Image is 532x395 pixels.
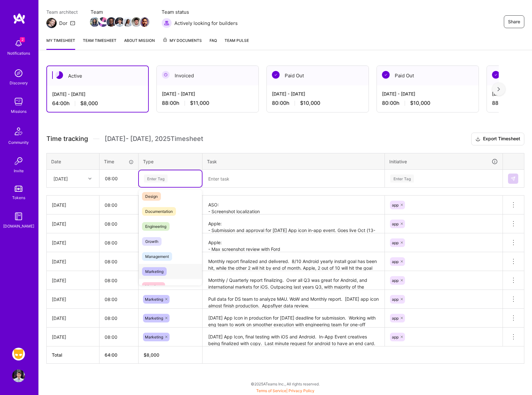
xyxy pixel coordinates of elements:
[52,334,94,340] div: [DATE]
[11,369,27,382] a: User Avatar
[162,71,170,79] img: Invoiced
[105,135,203,143] span: [DATE] - [DATE] , 2025 Timesheet
[52,296,94,303] div: [DATE]
[99,234,138,251] input: HH:MM
[115,17,124,27] img: Team Member Avatar
[162,100,253,106] div: 88:00 h
[145,297,163,302] span: Marketing
[12,155,25,167] img: Invite
[98,17,108,27] img: Team Member Avatar
[12,95,25,108] img: teamwork
[144,174,168,183] div: Enter Tag
[132,17,140,27] a: Team Member Avatar
[392,203,399,207] span: app
[99,197,138,213] input: HH:MM
[52,277,94,284] div: [DATE]
[497,87,500,91] img: right
[99,291,138,308] input: HH:MM
[471,133,524,145] button: Export Timesheet
[142,282,165,291] span: Meetings
[174,20,238,27] span: Actively looking for builders
[203,328,384,346] textarea: [DATE] App Icon, final testing with iOS and Android. In-App Event creatives being finalized with ...
[107,17,116,27] img: Team Member Avatar
[392,335,399,339] span: app
[140,17,149,27] a: Team Member Avatar
[83,37,116,50] a: Team timesheet
[256,388,286,393] a: Terms of Service
[11,124,26,139] img: Community
[392,278,399,283] span: app
[392,259,399,264] span: app
[20,37,25,42] span: 2
[99,329,138,345] input: HH:MM
[203,309,384,327] textarea: [DATE] App Icon in production for [DATE] deadline for submission. Working with eng team to work o...
[511,176,516,181] img: Submit
[382,90,473,97] div: [DATE] - [DATE]
[210,37,217,50] a: FAQ
[272,90,363,97] div: [DATE] - [DATE]
[46,135,88,143] span: Time tracking
[225,37,249,50] a: Team Pulse
[203,215,384,233] textarea: Apple: - Submission and approval for [DATE] App icon in-app event. Goes live Oct (13-31) - 25.17....
[115,17,124,27] a: Team Member Avatar
[142,222,170,231] span: Engineering
[46,37,75,50] a: My timesheet
[225,38,249,43] span: Team Pulse
[90,17,99,27] img: Team Member Avatar
[162,18,172,28] img: Actively looking for builders
[38,376,532,392] div: © 2025 ATeams Inc., All rights reserved.
[12,348,25,360] img: Grindr: Product & Marketing
[10,80,28,86] div: Discovery
[145,335,163,339] span: Marketing
[142,267,167,276] span: Marketing
[202,153,385,170] th: Task
[46,18,57,28] img: Team Architect
[47,66,148,86] div: Active
[272,71,280,79] img: Paid Out
[91,17,99,27] a: Team Member Avatar
[190,100,209,106] span: $11,000
[70,20,75,26] i: icon Mail
[382,71,390,79] img: Paid Out
[256,388,314,393] span: |
[392,297,399,302] span: app
[47,346,99,364] th: Total
[392,221,399,226] span: app
[131,17,141,27] img: Team Member Avatar
[504,15,524,28] button: Share
[203,253,384,270] textarea: Monthly report finalized and delivered. 8/10 Android yearly install goal has been hit, while the ...
[144,352,159,358] span: $ 8,000
[52,315,94,321] div: [DATE]
[12,194,25,201] div: Tokens
[142,192,161,201] span: Design
[377,66,479,85] div: Paid Out
[142,252,172,261] span: Management
[163,37,202,44] span: My Documents
[300,100,320,106] span: $10,000
[492,71,500,79] img: Paid Out
[53,175,68,182] div: [DATE]
[142,237,162,246] span: Growth
[203,290,384,308] textarea: Pull data for DS team to analyze MAU. WoW and Monthly report. [DATE] app icon almost finish produ...
[3,223,34,229] div: [DOMAIN_NAME]
[139,153,202,170] th: Type
[104,158,134,165] div: Time
[59,20,67,27] div: Dor
[15,186,22,192] img: tokens
[12,369,25,382] img: User Avatar
[99,17,107,27] a: Team Member Avatar
[52,91,143,97] div: [DATE] - [DATE]
[12,67,25,80] img: discovery
[11,348,27,360] a: Grindr: Product & Marketing
[99,346,139,364] th: 64:00
[99,215,138,232] input: HH:MM
[14,167,24,174] div: Invite
[203,196,384,214] textarea: ASO: - Screenshot localization - A/B Testing - Strategize Custom Product Page for Edge [DATE] App...
[162,90,253,97] div: [DATE] - [DATE]
[99,253,138,270] input: HH:MM
[272,100,363,106] div: 80:00 h
[163,37,202,50] a: My Documents
[47,153,99,170] th: Date
[52,100,143,107] div: 64:00 h
[123,17,133,27] img: Team Member Avatar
